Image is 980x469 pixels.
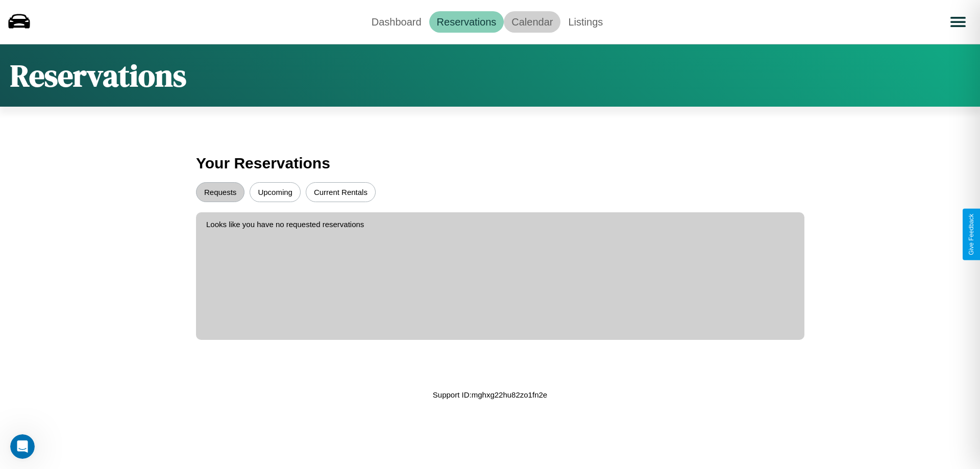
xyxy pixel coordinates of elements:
[206,217,794,231] p: Looks like you have no requested reservations
[364,11,429,33] a: Dashboard
[196,182,244,202] button: Requests
[944,8,972,36] button: Open menu
[250,182,301,202] button: Upcoming
[968,214,975,255] div: Give Feedback
[429,11,504,33] a: Reservations
[10,434,35,459] iframe: Intercom live chat
[10,55,186,96] h1: Reservations
[560,11,610,33] a: Listings
[504,11,560,33] a: Calendar
[196,150,784,177] h3: Your Reservations
[433,388,547,402] p: Support ID: mghxg22hu82zo1fn2e
[306,182,376,202] button: Current Rentals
